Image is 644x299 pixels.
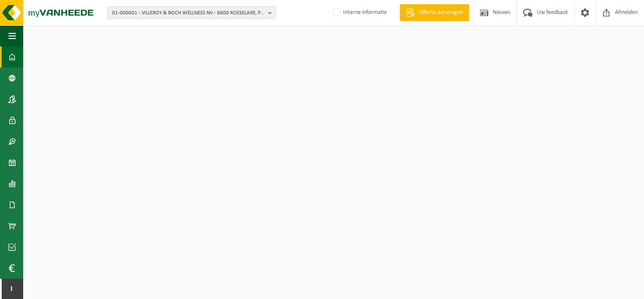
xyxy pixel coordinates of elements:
[417,8,465,17] span: Offerte aanvragen
[331,6,387,19] label: Interne informatie
[107,6,276,19] button: 01-000001 - VILLEROY & BOCH WELLNESS NV - 8800 ROESELARE, POPULIERSTRAAT 1
[112,7,265,19] span: 01-000001 - VILLEROY & BOCH WELLNESS NV - 8800 ROESELARE, POPULIERSTRAAT 1
[400,4,469,21] a: Offerte aanvragen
